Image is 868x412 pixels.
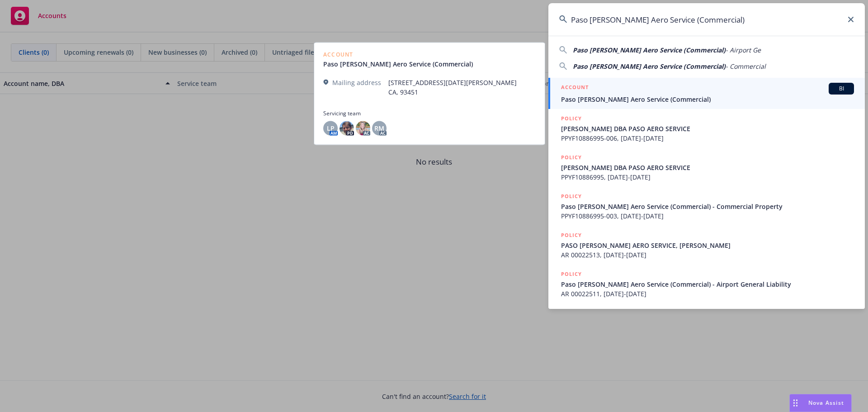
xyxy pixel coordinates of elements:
[548,78,865,109] a: ACCOUNTBIPaso [PERSON_NAME] Aero Service (Commercial)
[548,265,865,303] a: POLICYPaso [PERSON_NAME] Aero Service (Commercial) - Airport General LiabilityAR 00022511, [DATE]...
[548,187,865,226] a: POLICYPaso [PERSON_NAME] Aero Service (Commercial) - Commercial PropertyPPYF10886995-003, [DATE]-...
[561,211,854,221] span: PPYF10886995-003, [DATE]-[DATE]
[726,62,766,71] span: - Commercial
[561,289,854,298] span: AR 00022511, [DATE]-[DATE]
[548,226,865,265] a: POLICYPASO [PERSON_NAME] AERO SERVICE, [PERSON_NAME]AR 00022513, [DATE]-[DATE]
[561,153,582,162] h5: POLICY
[561,172,854,182] span: PPYF10886995, [DATE]-[DATE]
[808,399,844,407] span: Nova Assist
[726,46,761,54] span: - Airport Ge
[561,270,582,279] h5: POLICY
[561,192,582,201] h5: POLICY
[561,241,854,250] span: PASO [PERSON_NAME] AERO SERVICE, [PERSON_NAME]
[832,85,850,93] span: BI
[548,148,865,187] a: POLICY[PERSON_NAME] DBA PASO AERO SERVICEPPYF10886995, [DATE]-[DATE]
[790,394,801,412] div: Drag to move
[561,83,589,94] h5: ACCOUNT
[561,124,854,133] span: [PERSON_NAME] DBA PASO AERO SERVICE
[561,114,582,123] h5: POLICY
[548,109,865,148] a: POLICY[PERSON_NAME] DBA PASO AERO SERVICEPPYF10886995-006, [DATE]-[DATE]
[561,231,582,240] h5: POLICY
[573,62,726,71] span: Paso [PERSON_NAME] Aero Service (Commercial)
[561,250,854,260] span: AR 00022513, [DATE]-[DATE]
[561,133,854,143] span: PPYF10886995-006, [DATE]-[DATE]
[561,202,854,211] span: Paso [PERSON_NAME] Aero Service (Commercial) - Commercial Property
[561,279,854,289] span: Paso [PERSON_NAME] Aero Service (Commercial) - Airport General Liability
[561,95,854,104] span: Paso [PERSON_NAME] Aero Service (Commercial)
[573,46,726,54] span: Paso [PERSON_NAME] Aero Service (Commercial)
[548,3,865,36] input: Search...
[789,394,852,412] button: Nova Assist
[561,163,854,172] span: [PERSON_NAME] DBA PASO AERO SERVICE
